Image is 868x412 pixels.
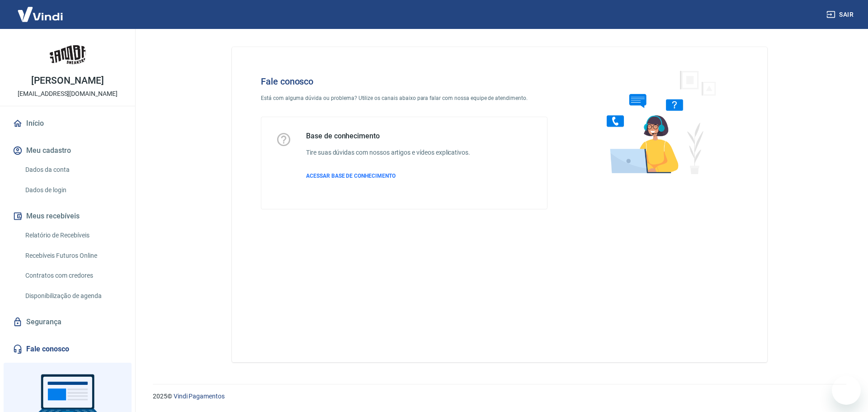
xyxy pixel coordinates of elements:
p: Está com alguma dúvida ou problema? Utilize os canais abaixo para falar com nossa equipe de atend... [261,94,547,102]
button: Sair [825,6,857,23]
a: Recebíveis Futuros Online [22,246,124,265]
iframe: Botão para abrir a janela de mensagens, conversa em andamento [832,376,861,405]
p: [EMAIL_ADDRESS][DOMAIN_NAME] [18,89,118,99]
h4: Fale conosco [261,76,547,87]
h6: Tire suas dúvidas com nossos artigos e vídeos explicativos. [306,148,470,157]
a: Dados de login [22,181,124,199]
a: Dados da conta [22,161,124,179]
img: Vindi [11,0,70,28]
img: 4238d56a-3b49-44a1-a93b-b89085109ff9.jpeg [50,36,86,72]
span: ACESSAR BASE DE CONHECIMENTO [306,173,396,179]
a: Contratos com credores [22,266,124,285]
a: Fale conosco [11,339,124,359]
a: Disponibilização de agenda [22,287,124,305]
p: 2025 © [153,392,846,401]
a: ACESSAR BASE DE CONHECIMENTO [306,172,470,180]
a: Segurança [11,312,124,332]
button: Meus recebíveis [11,206,124,226]
a: Relatório de Recebíveis [22,226,124,245]
button: Meu cadastro [11,141,124,161]
h5: Base de conhecimento [306,132,470,141]
a: Vindi Pagamentos [174,393,225,400]
a: Início [11,114,124,133]
img: Fale conosco [589,62,726,182]
p: [PERSON_NAME] [31,76,104,85]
